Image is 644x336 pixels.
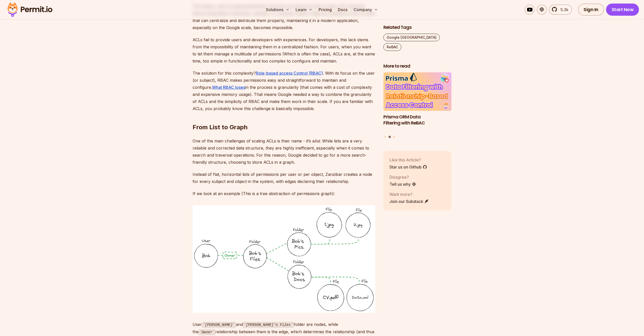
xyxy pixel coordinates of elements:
[383,114,452,126] h3: Prisma ORM Data Filtering with ReBAC
[256,71,323,76] a: Role-based access Control (RBAC)
[383,72,452,133] a: Prisma ORM Data Filtering with ReBACPrisma ORM Data Filtering with ReBAC
[202,322,236,328] code: [PERSON_NAME]
[193,205,375,313] img: Untitled (96).png
[389,174,416,180] p: Disagree?
[389,191,429,197] p: Want more?
[351,5,380,15] button: Company
[393,136,395,138] button: Go to slide 3
[388,136,391,138] button: Go to slide 2
[578,4,604,16] a: Sign In
[383,24,452,31] h2: Related Tags
[315,138,320,143] em: list
[193,36,375,65] p: ACLs fail to provide users and developers with experiences. For developers, this lack stems from ...
[193,137,375,166] p: One of the main challenges of scaling ACLs is their name - it’s a . While lists are a very reliab...
[389,164,427,170] a: Star us on Github
[606,4,639,16] a: Start Now
[199,329,216,335] code: Owner
[383,72,452,139] div: Posts
[389,181,416,187] a: Tell us why
[557,7,568,13] span: 5.3k
[193,70,375,112] p: The solution for this complexity? . With its focus on the user (or subject), RBAC makes permissio...
[243,322,294,328] code: [PERSON_NAME]'s Files
[383,43,401,51] a: ReBAC
[383,34,440,41] a: Google [GEOGRAPHIC_DATA]
[212,85,245,90] a: What RBAC loses
[389,157,427,163] p: Like this Article?
[549,5,572,15] a: 5.3k
[294,5,315,15] button: Learn
[383,63,452,69] h2: More to read
[383,72,452,111] img: Prisma ORM Data Filtering with ReBAC
[193,123,247,131] strong: From List to Graph
[317,5,334,15] a: Pricing
[389,198,429,204] a: Join our Substack
[383,72,452,133] li: 2 of 3
[193,190,375,197] p: If we look at an example (This is a tree abstraction of permissions graph):
[193,171,375,185] p: Instead of flat, horizontal lists of permissions per user or per object, Zanzibar creates a node ...
[5,1,55,18] img: Permit logo
[384,136,386,138] button: Go to slide 1
[336,5,349,15] a: Docs
[264,5,292,15] button: Solutions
